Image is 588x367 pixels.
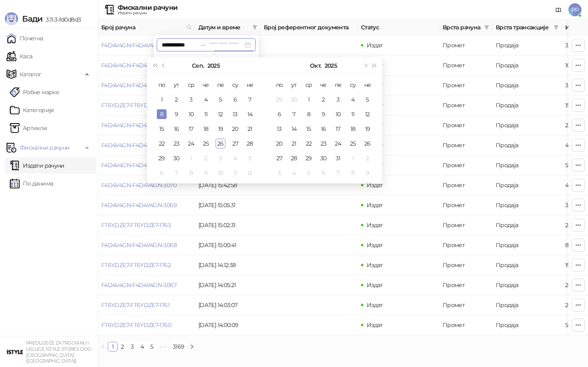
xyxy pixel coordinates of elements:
a: 5 [147,342,156,351]
th: Врста трансакције [492,20,562,35]
div: 10 [186,109,196,119]
span: Издат [367,102,383,109]
div: 5 [363,95,372,104]
td: 2025-09-29 [272,92,287,107]
td: 2025-10-11 [228,166,243,180]
td: 2025-11-03 [272,166,287,180]
td: 2025-09-27 [228,136,243,151]
div: 3 [274,168,284,178]
td: 2025-10-03 [331,92,345,107]
td: Продаја [492,135,562,155]
td: 2025-11-05 [301,166,316,180]
td: 2025-11-02 [360,151,375,166]
div: 12 [245,168,255,178]
div: 14 [289,124,299,134]
div: 22 [304,139,314,148]
td: F4D4V4GN-F4D4V4GN-3075 [98,55,195,75]
div: 9 [318,109,328,119]
a: ArtikliАртикли [10,120,47,136]
th: Број референтног документа [261,20,358,35]
th: ут [287,77,301,92]
div: 26 [216,139,225,148]
td: Промет [439,195,492,215]
li: 1 [108,342,118,352]
div: 21 [289,139,299,148]
th: ср [184,77,198,92]
div: 14 [245,109,255,119]
td: 2025-09-24 [184,136,198,151]
td: 2025-10-10 [331,107,345,122]
div: 12 [216,109,225,119]
div: 2 [201,153,211,163]
td: 2025-09-22 [154,136,169,151]
td: [DATE] 15:05:31 [195,195,261,215]
a: FT6YDZE7-FT6YDZE7-1762 [101,261,171,269]
td: 2025-11-07 [331,166,345,180]
td: 2025-10-21 [287,136,301,151]
a: 2 [118,342,127,351]
td: 2025-10-30 [316,151,331,166]
td: 2025-10-20 [272,136,287,151]
td: 2025-11-08 [345,166,360,180]
span: Фискални рачуни [20,139,69,156]
a: F4D4V4GN-F4D4V4GN-3071 [101,161,175,169]
td: Промет [439,155,492,175]
div: 21 [245,124,255,134]
li: 5 [147,342,157,352]
th: по [272,77,287,92]
th: су [345,77,360,92]
td: 2025-09-23 [169,136,184,151]
div: 3 [333,95,343,104]
span: to [199,42,206,48]
span: filter [484,25,489,30]
th: пе [213,77,228,92]
td: Промет [439,215,492,235]
div: 6 [157,168,167,178]
td: Промет [439,35,492,55]
span: PP [568,3,581,16]
span: filter [251,21,259,33]
div: 8 [304,109,314,119]
th: не [243,77,257,92]
td: Продаја [492,115,562,135]
td: 2025-10-09 [198,166,213,180]
td: 2025-09-20 [228,122,243,136]
div: 23 [318,139,328,148]
td: 2025-10-06 [272,107,287,122]
div: 11 [230,168,240,178]
td: 2025-09-28 [243,136,257,151]
div: 16 [318,124,328,134]
span: filter [483,21,491,33]
div: 24 [333,139,343,148]
a: F4D4V4GN-F4D4V4GN-3072 [101,141,176,149]
div: 9 [201,168,211,178]
span: Издат [367,62,383,69]
button: Следећи месец (PageDown) [361,57,370,74]
li: Следећих 5 Страна [157,342,170,352]
td: 2025-10-01 [301,92,316,107]
td: 2025-10-04 [345,92,360,107]
div: 31 [333,153,343,163]
td: 2025-10-08 [184,166,198,180]
td: 2025-10-07 [287,107,301,122]
td: 2025-10-29 [301,151,316,166]
div: 11 [201,109,211,119]
div: 18 [348,124,358,134]
div: 24 [186,139,196,148]
div: 23 [171,139,181,148]
a: Почетна [7,30,43,46]
div: 13 [274,124,284,134]
td: Продаја [492,75,562,95]
span: swap-right [199,42,206,48]
td: 2025-10-03 [213,151,228,166]
div: 19 [363,124,372,134]
button: Претходна година (Control + left) [150,57,159,74]
li: 3169 [170,342,187,352]
td: F4D4V4GN-F4D4V4GN-3073 [98,115,195,135]
div: 7 [245,95,255,104]
td: 2025-10-04 [228,151,243,166]
td: 2025-09-19 [213,122,228,136]
a: 4 [138,342,147,351]
td: 2025-10-15 [301,122,316,136]
button: Изабери годину [325,57,337,74]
